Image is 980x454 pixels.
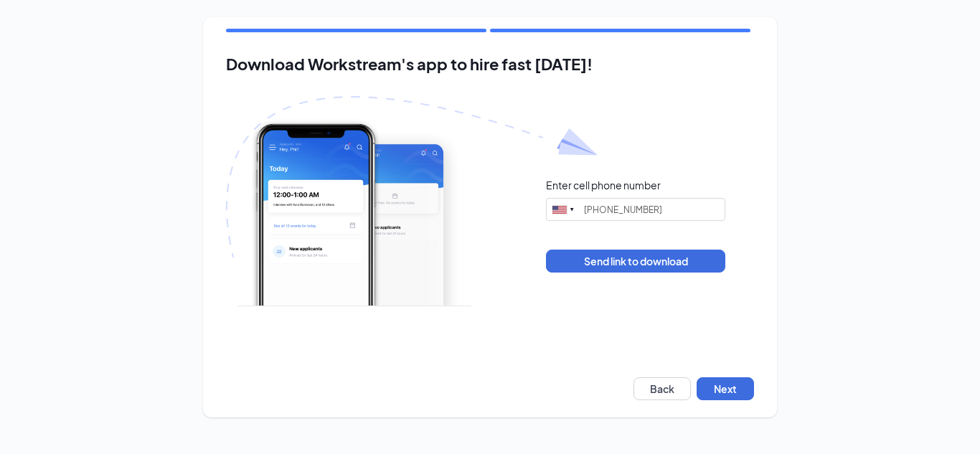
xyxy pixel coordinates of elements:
div: Enter cell phone number [546,178,661,192]
button: Next [697,377,754,400]
div: United States: +1 [547,199,580,220]
h2: Download Workstream's app to hire fast [DATE]! [226,55,754,73]
img: Download Workstream's app with paper plane [226,96,598,306]
button: Back [633,377,691,400]
button: Send link to download [546,250,725,273]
